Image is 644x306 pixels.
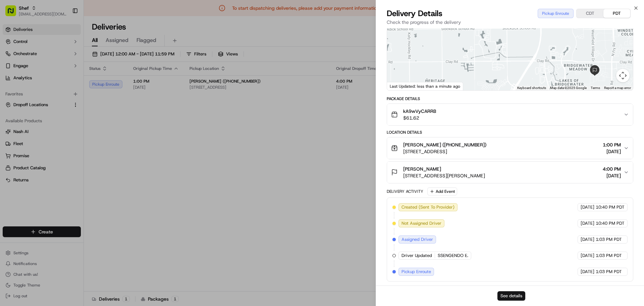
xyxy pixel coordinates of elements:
p: Welcome 👋 [7,27,122,38]
button: Keyboard shortcuts [517,86,546,90]
span: [STREET_ADDRESS] [403,148,486,155]
a: Open this area in Google Maps (opens a new window) [389,82,411,90]
span: Assigned Driver [401,236,433,243]
span: Delivery Details [387,8,442,19]
span: 1:03 PM PDT [596,236,622,243]
span: [DATE] [581,220,594,226]
div: Last Updated: less than a minute ago [387,82,463,90]
span: 10:40 PM PDT [596,220,625,226]
img: 8571987876998_91fb9ceb93ad5c398215_72.jpg [14,64,26,76]
div: Start new chat [30,64,110,71]
a: 💻API Documentation [54,129,110,141]
img: Nash [7,7,20,20]
p: Check the progress of the delivery [387,19,633,26]
span: [DATE] [52,104,66,110]
button: Add Event [427,187,457,195]
span: 4:00 PM [603,166,621,172]
span: 1:00 PM [603,141,621,148]
span: [DATE] [581,253,594,259]
div: 💻 [57,133,62,138]
button: See all [104,86,122,94]
div: Past conversations [7,87,45,93]
span: Pickup Enroute [401,269,431,275]
span: Shef Support [21,104,47,110]
button: PDT [603,9,630,18]
span: [STREET_ADDRESS][PERSON_NAME] [403,172,485,179]
span: Not Assigned Driver [401,220,441,226]
span: [DATE] [603,172,621,179]
span: • [48,104,51,110]
button: See details [497,291,525,301]
div: Location Details [387,130,633,135]
span: [PERSON_NAME] [403,166,441,172]
span: [PERSON_NAME] ([PHONE_NUMBER]) [403,141,486,148]
a: Powered byPylon [47,148,81,154]
span: SSENGENDO E. [438,253,468,259]
span: 10:40 PM PDT [596,204,625,210]
span: Driver Updated [401,253,432,259]
span: Map data ©2025 Google [550,86,587,90]
input: Got a question? Start typing here... [17,43,121,50]
button: Start new chat [114,66,122,74]
span: Pylon [67,148,81,154]
span: 1:03 PM PDT [596,269,622,275]
button: CDT [577,9,603,18]
a: Terms (opens in new tab) [591,86,600,90]
span: $61.62 [403,115,436,121]
button: Map camera controls [616,69,630,82]
div: Package Details [387,96,633,101]
img: 1736555255976-a54dd68f-1ca7-489b-9aae-adbdc363a1c4 [7,64,19,76]
span: [DATE] [581,204,594,210]
span: [DATE] [603,148,621,155]
a: Report a map error [604,86,631,90]
span: API Documentation [63,132,108,139]
span: Created (Sent To Provider) [401,204,454,210]
div: 📗 [7,133,12,138]
span: kA9wVyCARRB [403,108,436,115]
div: We're available if you need us! [30,71,92,76]
a: 📗Knowledge Base [4,129,54,141]
button: [PERSON_NAME] ([PHONE_NUMBER])[STREET_ADDRESS]1:00 PM[DATE] [387,137,633,159]
button: kA9wVyCARRB$61.62 [387,104,633,125]
span: [DATE] [581,236,594,243]
span: Knowledge Base [13,132,51,139]
button: [PERSON_NAME][STREET_ADDRESS][PERSON_NAME]4:00 PM[DATE] [387,162,633,183]
img: Google [389,82,411,90]
span: [DATE] [581,269,594,275]
div: Delivery Activity [387,189,423,194]
span: 1:03 PM PDT [596,253,622,259]
img: Shef Support [7,98,17,108]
